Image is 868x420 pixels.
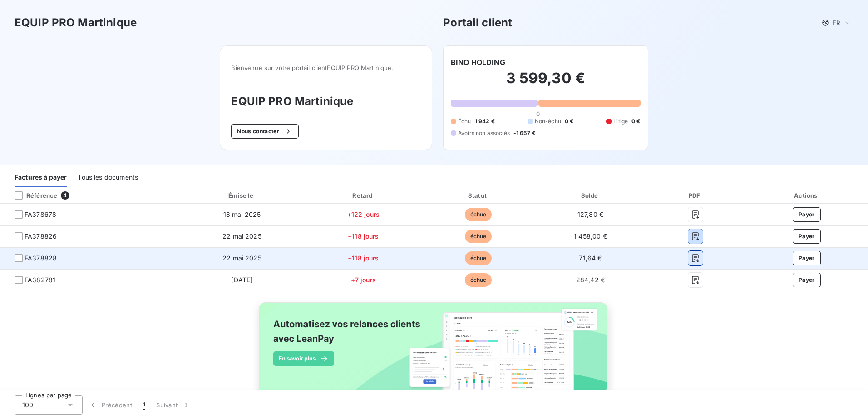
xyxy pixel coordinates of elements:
span: Non-échu [535,117,561,125]
span: Échu [458,117,471,125]
span: 0 [536,110,540,117]
div: Référence [7,191,57,200]
button: Payer [793,229,821,244]
span: 284,42 € [576,276,605,284]
span: FA382781 [25,275,55,285]
span: FA378828 [25,254,57,263]
button: 1 [138,395,151,415]
span: 22 mai 2025 [222,254,261,262]
span: +7 jours [351,276,376,284]
span: 1 [143,400,145,410]
span: Bienvenue sur votre portail client EQUIP PRO Martinique . [231,64,421,71]
span: FA378826 [25,232,57,241]
span: +118 jours [348,232,379,240]
span: Litige [613,117,628,125]
span: échue [465,273,492,287]
span: +122 jours [347,210,380,218]
button: Suivant [151,395,197,415]
div: Statut [423,191,533,200]
button: Payer [793,273,821,287]
span: 100 [22,400,33,410]
span: +118 jours [348,254,379,262]
div: Émise le [181,191,304,200]
span: 0 € [631,117,640,125]
button: Payer [793,251,821,265]
span: Avoirs non associés [458,129,510,137]
div: Factures à payer [15,168,67,187]
div: PDF [647,191,743,200]
span: 4 [61,191,69,200]
h6: BINO HOLDING [451,57,505,68]
span: 71,64 € [579,254,602,262]
h2: 3 599,30 € [451,69,641,96]
span: 127,80 € [577,210,603,218]
button: Nous contacter [231,124,298,139]
span: échue [465,230,492,243]
span: -1 657 € [513,129,535,137]
div: Solde [537,191,644,200]
span: [DATE] [231,276,252,284]
span: 0 € [565,117,573,125]
h3: EQUIP PRO Martinique [231,93,421,110]
span: FA378678 [25,210,56,219]
h3: EQUIP PRO Martinique [15,15,137,31]
span: 1 458,00 € [574,232,607,240]
div: Actions [747,191,866,200]
span: 1 942 € [475,117,495,125]
span: 18 mai 2025 [223,210,261,218]
button: Précédent [83,395,138,415]
div: Tous les documents [78,168,138,187]
button: Payer [793,207,821,222]
span: échue [465,208,492,221]
img: banner [251,297,617,409]
h3: Portail client [443,15,512,31]
div: Retard [307,191,419,200]
span: échue [465,251,492,265]
span: 22 mai 2025 [222,232,261,240]
span: FR [833,19,840,26]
